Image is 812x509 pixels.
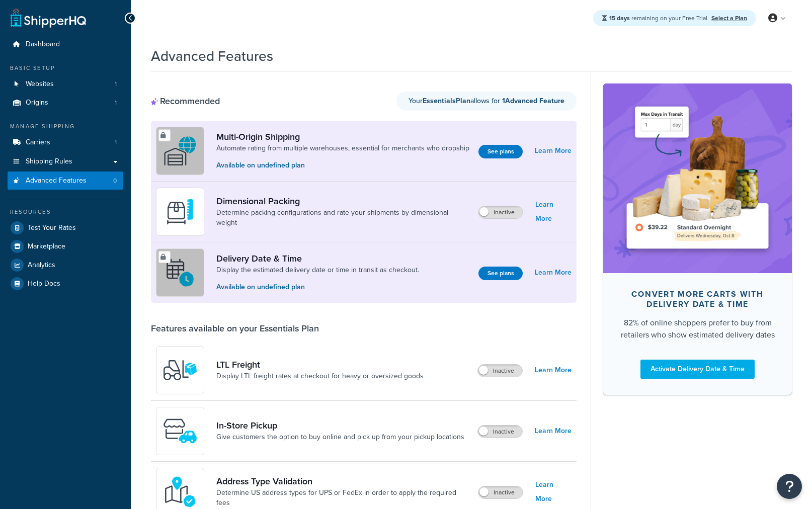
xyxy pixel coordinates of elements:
a: Learn More [535,363,572,377]
li: Websites [8,75,123,94]
div: 82% of online shoppers prefer to buy from retailers who show estimated delivery dates [619,317,776,341]
a: See plans [478,145,523,158]
label: Inactive [478,206,523,218]
a: Advanced Features0 [8,172,123,190]
a: Automate rating from multiple warehouses, essential for merchants who dropship [216,143,469,153]
img: wfgcfpwTIucLEAAAAASUVORK5CYII= [163,413,198,449]
span: Test Your Rates [28,224,76,232]
p: Available on undefined plan [216,282,419,293]
a: Select a Plan [711,14,747,23]
a: Dashboard [8,35,123,54]
a: Delivery Date & Time [216,253,419,264]
a: Learn More [535,198,572,226]
span: 0 [113,177,117,185]
img: y79ZsPf0fXUFUhFXDzUgf+ktZg5F2+ohG75+v3d2s1D9TjoU8PiyCIluIjV41seZevKCRuEjTPPOKHJsQcmKCXGdfprl3L4q7... [163,353,198,388]
span: 1 [115,99,117,107]
a: See plans [478,267,523,280]
a: Display LTL freight rates at checkout for heavy or oversized goods [216,371,424,381]
span: Help Docs [28,280,60,288]
a: Learn More [535,144,572,158]
li: Carriers [8,133,123,152]
a: Carriers1 [8,133,123,152]
span: Origins [26,99,48,107]
p: Available on undefined plan [216,160,469,171]
span: Dashboard [26,40,60,49]
a: Give customers the option to buy online and pick up from your pickup locations [216,432,464,442]
span: Marketplace [28,242,65,251]
strong: 15 days [609,14,630,23]
a: Activate Delivery Date & Time [640,360,755,379]
span: 1 [115,138,117,147]
span: Carriers [26,138,50,147]
a: Help Docs [8,275,123,293]
div: Manage Shipping [8,122,123,131]
a: Websites1 [8,75,123,94]
a: Learn More [535,266,572,280]
li: Origins [8,94,123,112]
label: Inactive [478,486,523,498]
a: Marketplace [8,237,123,256]
a: Display the estimated delivery date or time in transit as checkout. [216,265,419,275]
button: Open Resource Center [777,474,802,499]
span: Analytics [28,261,55,270]
div: Convert more carts with delivery date & time [619,289,776,309]
span: 1 [115,80,117,89]
span: remaining on your Free Trial [609,14,709,23]
a: Multi-Origin Shipping [216,131,469,142]
a: Origins1 [8,94,123,112]
img: DTVBYsAAAAAASUVORK5CYII= [163,194,198,229]
div: Features available on your Essentials Plan [151,323,319,334]
a: Determine packing configurations and rate your shipments by dimensional weight [216,208,470,228]
a: Learn More [535,424,572,438]
a: Shipping Rules [8,152,123,171]
div: Recommended [151,96,220,107]
a: Determine US address types for UPS or FedEx in order to apply the required fees [216,488,470,508]
span: Your allows for [409,96,502,106]
div: Resources [8,208,123,216]
label: Inactive [478,365,522,377]
span: Shipping Rules [26,157,72,166]
a: LTL Freight [216,359,424,370]
span: Websites [26,80,54,89]
label: Inactive [478,426,522,438]
a: Dimensional Packing [216,196,470,207]
a: Address Type Validation [216,476,470,487]
div: Basic Setup [8,64,123,72]
span: Advanced Features [26,177,87,185]
li: Advanced Features [8,172,123,190]
a: Learn More [535,478,572,506]
strong: 1 Advanced Feature [502,96,564,106]
strong: Essentials Plan [423,96,470,106]
a: In-Store Pickup [216,420,464,431]
a: Analytics [8,256,123,274]
h1: Advanced Features [151,46,273,66]
img: feature-image-ddt-36eae7f7280da8017bfb280eaccd9c446f90b1fe08728e4019434db127062ab4.png [618,99,777,258]
a: Test Your Rates [8,219,123,237]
